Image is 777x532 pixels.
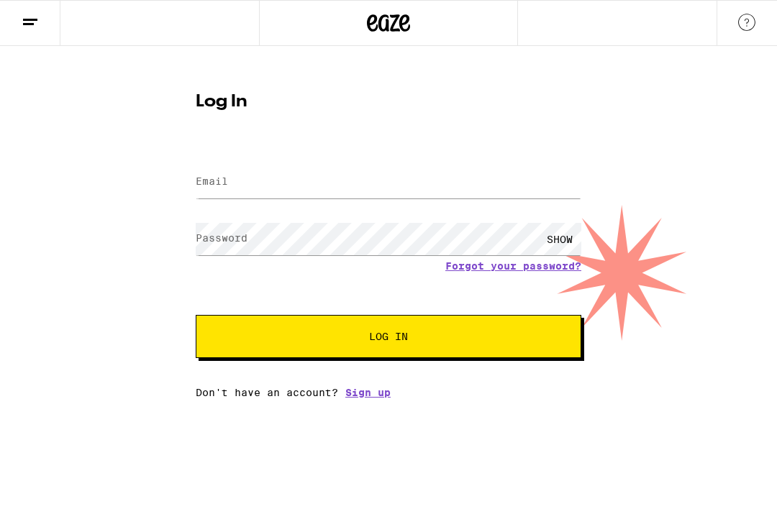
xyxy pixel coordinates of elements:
a: Forgot your password? [445,260,581,272]
label: Password [196,232,247,244]
button: Log In [196,315,581,358]
div: SHOW [538,223,581,255]
label: Email [196,175,228,187]
span: Log In [369,331,408,341]
a: Sign up [345,387,391,398]
h1: Log In [196,93,581,111]
div: Don't have an account? [196,387,581,398]
input: Email [196,166,581,198]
